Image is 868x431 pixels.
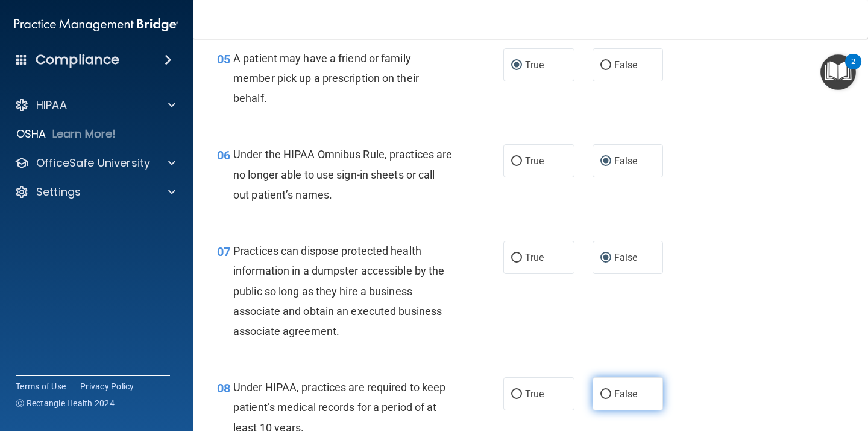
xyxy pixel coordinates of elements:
[36,98,67,112] p: HIPAA
[36,156,150,170] p: OfficeSafe University
[511,157,522,166] input: True
[600,61,611,70] input: False
[52,127,116,141] p: Learn More!
[525,252,544,263] span: True
[16,127,46,141] p: OSHA
[525,59,544,71] span: True
[525,388,544,400] span: True
[36,185,81,199] p: Settings
[600,390,611,399] input: False
[820,54,856,90] button: Open Resource Center, 2 new notifications
[511,390,522,399] input: True
[14,13,178,37] img: PMB logo
[16,397,115,409] span: Ⓒ Rectangle Health 2024
[80,380,134,392] a: Privacy Policy
[600,254,611,263] input: False
[36,51,119,68] h4: Compliance
[614,59,638,71] span: False
[217,52,230,66] span: 05
[233,148,452,200] span: Under the HIPAA Omnibus Rule, practices are no longer able to use sign-in sheets or call out pati...
[217,381,230,395] span: 08
[233,244,444,337] span: Practices can dispose protected health information in a dumpster accessible by the public so long...
[511,61,522,70] input: True
[217,148,230,162] span: 06
[233,52,419,104] span: A patient may have a friend or family member pick up a prescription on their behalf.
[851,62,855,77] div: 2
[614,252,638,263] span: False
[14,185,175,199] a: Settings
[614,155,638,167] span: False
[600,157,611,166] input: False
[525,155,544,167] span: True
[511,254,522,263] input: True
[14,98,175,112] a: HIPAA
[14,156,175,170] a: OfficeSafe University
[217,244,230,259] span: 07
[614,388,638,400] span: False
[16,380,66,392] a: Terms of Use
